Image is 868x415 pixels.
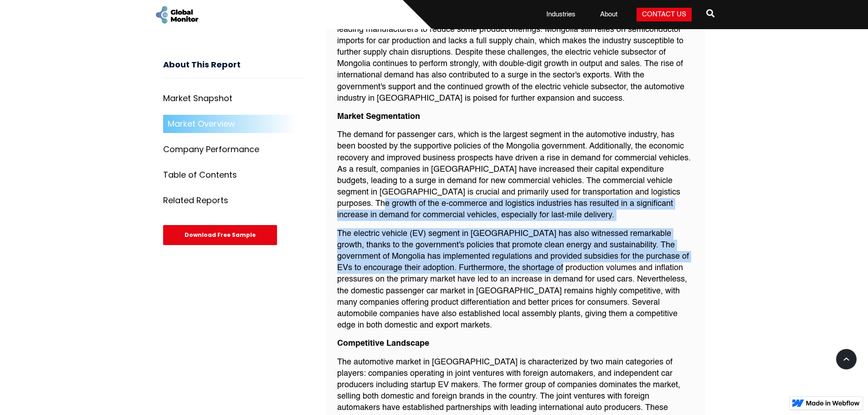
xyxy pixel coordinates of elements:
img: Made in Webflow [806,400,860,406]
div: Company Performance [163,145,259,154]
div: Market Snapshot [163,94,232,103]
a: Market Overview [163,115,304,133]
div: Download Free Sample [163,225,277,246]
a: Contact Us [637,8,692,21]
div: Table of Contents [163,171,237,180]
a: Market Snapshot [163,90,304,108]
a: Table of Contents [163,166,304,184]
span:  [706,7,714,20]
strong: Market Segmentation [337,113,420,121]
a: Related Reports [163,192,304,210]
div: Market Overview [168,120,235,129]
div: Related Reports [163,196,228,205]
strong: Competitive Landscape [337,339,429,348]
a: home [154,5,200,25]
a: Industries [541,10,581,19]
p: The demand for passenger cars, which is the largest segment in the automotive industry, has been ... [337,129,694,221]
h3: About This Report [163,60,304,79]
a: About [595,10,623,19]
p: The electric vehicle (EV) segment in [GEOGRAPHIC_DATA] has also witnessed remarkable growth, than... [337,228,694,332]
a:  [706,5,714,24]
a: Company Performance [163,141,304,159]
